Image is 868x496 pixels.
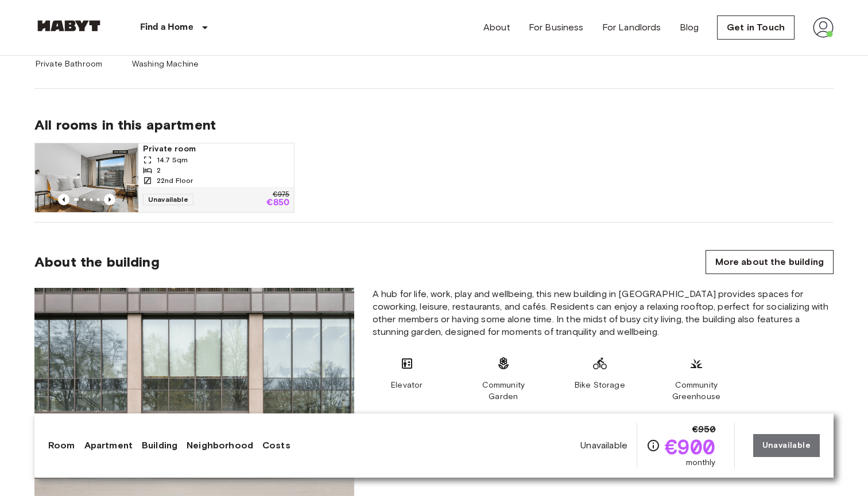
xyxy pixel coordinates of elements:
span: 2 [157,165,161,175]
svg: Check cost overview for full price breakdown. Please note that discounts apply to new joiners onl... [646,439,660,452]
p: €975 [273,192,289,198]
span: €950 [692,423,716,436]
span: Community Garden [469,380,538,403]
img: avatar [813,17,834,38]
p: €850 [266,198,290,208]
span: 14.7 Sqm [157,155,188,165]
button: Previous image [104,194,115,205]
a: Marketing picture of unit BE-23-003-090-002Previous imagePrevious imagePrivate room14.7 Sqm222nd ... [34,143,294,213]
img: Habyt [34,20,103,32]
a: Room [48,439,75,452]
a: Apartment [84,439,133,452]
span: Unavailable [143,194,193,205]
span: Private Bathroom [36,58,102,70]
span: Private room [143,143,289,155]
span: Unavailable [580,439,627,452]
a: Blog [680,21,699,34]
a: Get in Touch [717,15,795,40]
img: Marketing picture of unit BE-23-003-090-002 [35,143,138,212]
a: For Landlords [602,21,661,34]
span: Bike Storage [575,380,625,391]
a: For Business [529,21,584,34]
span: A hub for life, work, play and wellbeing, this new building in [GEOGRAPHIC_DATA] provides spaces ... [373,288,834,338]
a: Building [142,439,177,452]
button: Previous image [58,194,69,205]
span: Washing Machine [132,58,199,70]
span: About the building [34,253,160,271]
span: Community Greenhouse [662,380,731,403]
a: More about the building [706,250,834,274]
span: 22nd Floor [157,175,193,186]
span: Elevator [391,380,423,391]
a: Costs [262,439,290,452]
span: €900 [665,436,716,457]
span: monthly [686,457,716,468]
a: Neighborhood [187,439,253,452]
span: All rooms in this apartment [34,116,834,134]
a: About [483,21,510,34]
p: Find a Home [140,21,193,34]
